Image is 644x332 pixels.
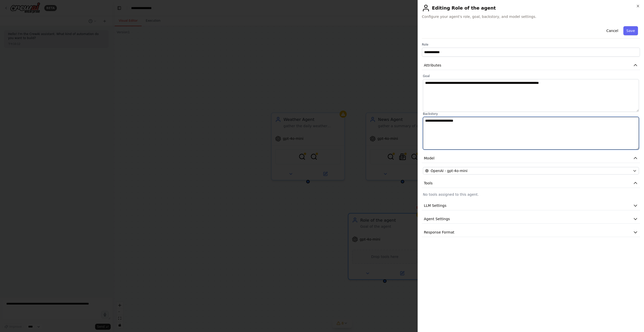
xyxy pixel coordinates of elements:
[424,181,433,186] span: Tools
[423,167,639,175] button: OpenAI - gpt-4o-mini
[424,203,447,208] span: LLM Settings
[431,168,467,173] span: OpenAI - gpt-4o-mini
[422,179,640,188] button: Tools
[423,112,639,116] label: Backstory
[422,154,640,163] button: Model
[424,230,454,235] span: Response Format
[424,63,441,68] span: Attributes
[422,43,640,47] label: Role
[422,4,640,12] h2: Editing Role of the agent
[422,61,640,70] button: Attributes
[424,216,450,221] span: Agent Settings
[603,26,621,35] button: Cancel
[422,214,640,224] button: Agent Settings
[623,26,638,35] button: Save
[424,156,434,161] span: Model
[422,201,640,210] button: LLM Settings
[422,14,640,19] span: Configure your agent's role, goal, backstory, and model settings.
[422,228,640,237] button: Response Format
[423,192,639,197] p: No tools assigned to this agent.
[423,74,639,78] label: Goal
